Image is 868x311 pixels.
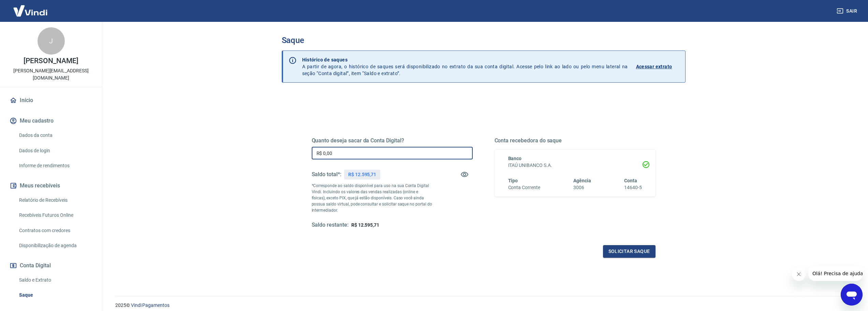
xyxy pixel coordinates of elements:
h5: Saldo total*: [312,171,341,178]
a: Disponibilização de agenda [16,239,94,253]
h5: Saldo restante: [312,222,349,229]
button: Meu cadastro [8,113,94,128]
a: Contratos com credores [16,224,94,238]
a: Saque [16,288,94,302]
a: Acessar extrato [636,56,680,77]
h5: Quanto deseja sacar da Conta Digital? [312,137,473,144]
a: Saldo e Extrato [16,273,94,287]
p: R$ 12.595,71 [348,171,376,178]
p: Histórico de saques [302,56,628,63]
p: 2025 © [115,302,852,309]
a: Recebíveis Futuros Online [16,208,94,222]
a: Relatório de Recebíveis [16,193,94,207]
button: Solicitar saque [603,245,656,258]
a: Dados da conta [16,128,94,142]
span: Tipo [508,178,518,183]
span: Banco [508,156,522,161]
p: [PERSON_NAME][EMAIL_ADDRESS][DOMAIN_NAME] [5,67,97,82]
p: [PERSON_NAME] [24,57,78,65]
a: Informe de rendimentos [16,159,94,173]
h6: Conta Corrente [508,184,540,191]
span: Olá! Precisa de ajuda? [4,5,57,10]
a: Dados de login [16,144,94,158]
span: Agência [573,178,591,183]
p: *Corresponde ao saldo disponível para uso na sua Conta Digital Vindi. Incluindo os valores das ve... [312,183,432,213]
span: Conta [624,178,637,183]
h5: Conta recebedora do saque [495,137,656,144]
a: Vindi Pagamentos [131,302,170,308]
button: Conta Digital [8,258,94,273]
div: J [38,27,65,55]
h6: ITAÚ UNIBANCO S.A. [508,162,642,169]
iframe: Fechar mensagem [792,267,806,281]
iframe: Mensagem da empresa [808,266,863,281]
h3: Saque [282,36,686,45]
span: R$ 12.595,71 [351,222,379,228]
p: A partir de agora, o histórico de saques será disponibilizado no extrato da sua conta digital. Ac... [302,56,628,77]
a: Início [8,93,94,108]
h6: 3006 [573,184,591,191]
button: Meus recebíveis [8,178,94,193]
button: Sair [835,5,860,17]
iframe: Botão para abrir a janela de mensagens [841,284,863,306]
p: Acessar extrato [636,63,672,70]
h6: 14640-5 [624,184,642,191]
img: Vindi [8,0,53,21]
